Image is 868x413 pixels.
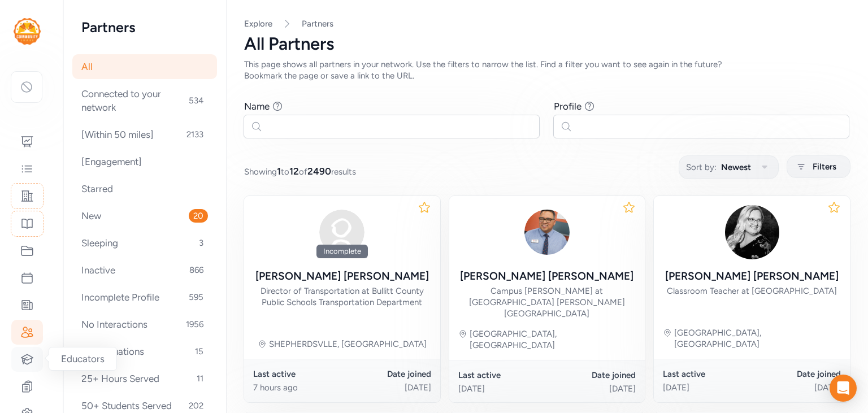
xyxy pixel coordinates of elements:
span: Showing to of results [244,164,356,178]
div: Director of Transportation at Bullitt County Public Schools Transportation Department [253,285,431,308]
span: 534 [184,94,208,107]
img: lUQ4PGrpQeuL8n8R3sKG [725,205,779,259]
div: This page shows all partners in your network. Use the filters to narrow the list. Find a filter y... [244,59,750,81]
div: Campus [PERSON_NAME] at [GEOGRAPHIC_DATA] [PERSON_NAME][GEOGRAPHIC_DATA] [458,285,636,319]
div: 7 hours ago [253,382,342,393]
div: Name [244,99,270,113]
span: 2490 [307,166,331,177]
div: Incomplete [316,245,368,258]
span: 1 [277,166,281,177]
button: Sort by:Newest [679,155,779,179]
div: Starred [72,176,217,201]
div: Connected to your network [72,81,217,120]
span: Newest [721,160,751,174]
div: Open Intercom Messenger [830,375,857,402]
span: 866 [185,263,208,277]
span: 12 [289,166,299,177]
div: [Engagement] [72,149,217,174]
div: Sleeping [72,231,217,255]
span: Filters [813,160,836,173]
span: 3 [194,236,208,250]
div: Last active [458,369,547,381]
a: Partners [302,18,333,29]
nav: Breadcrumb [244,18,850,29]
div: 3+ Evaluations [72,339,217,364]
div: [Within 50 miles] [72,122,217,147]
div: Date joined [547,369,636,381]
div: SHEPHERDSVLLE, [GEOGRAPHIC_DATA] [269,338,427,350]
div: [PERSON_NAME] [PERSON_NAME] [665,268,839,284]
img: logo [14,18,41,45]
div: 25+ Hours Served [72,366,217,391]
span: 2133 [182,128,208,141]
div: [DATE] [547,383,636,394]
div: [DATE] [458,383,547,394]
div: All [72,54,217,79]
span: 15 [190,345,208,358]
h2: Partners [81,18,208,36]
div: New [72,203,217,228]
span: 202 [184,399,208,412]
span: 1956 [181,318,208,331]
span: 595 [184,290,208,304]
div: Date joined [752,368,841,380]
span: 11 [192,372,208,385]
div: [DATE] [663,382,752,393]
span: Sort by: [686,160,717,174]
div: [DATE] [752,382,841,393]
span: 20 [189,209,208,223]
div: Last active [663,368,752,380]
div: Date joined [342,368,431,380]
div: Last active [253,368,342,380]
img: avatar38fbb18c.svg [315,205,369,259]
div: All Partners [244,34,850,54]
div: Incomplete Profile [72,285,217,310]
div: [GEOGRAPHIC_DATA], [GEOGRAPHIC_DATA] [674,327,841,350]
div: [PERSON_NAME] [PERSON_NAME] [460,268,633,284]
div: Profile [554,99,581,113]
div: Inactive [72,258,217,282]
div: [PERSON_NAME] [PERSON_NAME] [255,268,429,284]
div: No Interactions [72,312,217,337]
div: Classroom Teacher at [GEOGRAPHIC_DATA] [667,285,837,297]
div: [DATE] [342,382,431,393]
a: Explore [244,19,272,29]
div: [GEOGRAPHIC_DATA], [GEOGRAPHIC_DATA] [470,328,636,351]
img: xH05IYGSRzmeziq9ZWQw [520,205,574,259]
